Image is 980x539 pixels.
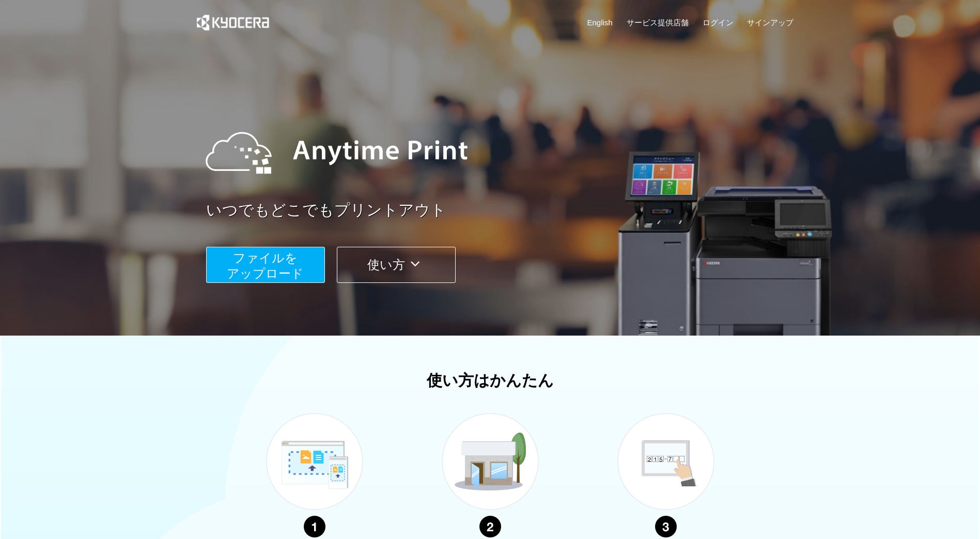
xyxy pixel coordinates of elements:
span: ファイルを ​​アップロード [227,251,304,280]
a: サインアップ [747,17,794,28]
a: いつでもどこでもプリントアウト [206,199,800,221]
a: ログイン [703,17,734,28]
button: 使い方 [337,247,456,283]
a: English [587,17,613,28]
a: サービス提供店舗 [627,17,689,28]
button: ファイルを​​アップロード [206,247,325,283]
